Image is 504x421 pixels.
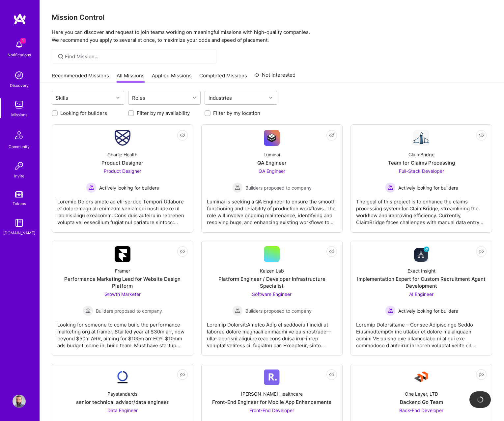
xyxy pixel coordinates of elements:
div: [PERSON_NAME] Healthcare [241,390,303,397]
img: logo [13,13,26,25]
img: Company Logo [413,246,429,262]
a: Company LogoFramerPerformance Marketing Lead for Website Design PlatformGrowth Marketer Builders ... [57,246,188,350]
div: senior technical advisor/data engineer [76,399,169,406]
img: Company Logo [264,369,280,385]
img: Actively looking for builders [385,182,396,193]
div: Invite [14,172,24,179]
i: icon Chevron [116,96,120,99]
img: Invite [13,159,26,172]
span: Actively looking for builders [398,184,458,191]
div: Luminai [264,151,280,158]
span: 1 [20,38,26,43]
div: Backend Go Team [400,399,443,406]
input: Find Mission... [65,53,211,60]
div: Industries [207,93,234,103]
img: Company Logo [115,130,130,146]
div: Front-End Engineer for Mobile App Enhancements [212,399,331,406]
img: Builders proposed to company [232,305,243,316]
span: QA Engineer [259,168,285,174]
div: Loremip Dolorsitame – Consec Adipiscinge Seddo EiusmodtempOr inc utlabor et dolore ma aliquaen ad... [356,316,487,349]
i: icon Chevron [193,96,196,99]
i: icon EyeClosed [479,372,484,377]
a: Completed Missions [199,72,247,83]
img: discovery [13,69,26,82]
div: Skills [54,93,70,103]
div: Discovery [10,82,29,89]
img: Actively looking for builders [385,305,396,316]
a: All Missions [117,72,145,83]
img: Builders proposed to company [232,182,243,193]
i: icon Chevron [269,96,272,99]
span: Actively looking for builders [99,184,159,191]
i: icon SearchGrey [57,53,65,60]
img: bell [13,38,26,51]
a: Kaizen LabPlatform Engineer / Developer Infrastructure SpecialistSoftware Engineer Builders propo... [207,246,337,350]
i: icon EyeClosed [180,372,185,377]
div: Charlie Health [107,151,137,158]
label: Filter by my availability [137,110,190,117]
span: Builders proposed to company [245,307,312,314]
label: Looking for builders [60,110,107,117]
i: icon EyeClosed [329,133,334,138]
h3: Mission Control [52,13,492,21]
p: Here you can discover and request to join teams working on meaningful missions with high-quality ... [52,28,492,44]
a: Applied Missions [152,72,192,83]
span: Front-End Developer [249,408,294,413]
i: icon EyeClosed [180,133,185,138]
span: Product Designer [104,168,141,174]
span: Actively looking for builders [398,307,458,314]
a: Recommended Missions [52,72,109,83]
div: The goal of this project is to enhance the claims processing system for ClaimBridge, streamlining... [356,193,487,226]
div: Performance Marketing Lead for Website Design Platform [57,276,188,289]
span: Full-Stack Developer [399,168,444,174]
a: User Avatar [11,395,27,408]
div: Tokens [13,200,26,207]
img: guide book [13,216,26,229]
span: AI Engineer [409,291,434,297]
div: Kaizen Lab [260,267,284,274]
div: One Layer, LTD [405,390,438,397]
img: Company Logo [115,369,130,385]
div: Community [9,143,30,150]
div: QA Engineer [257,159,287,166]
img: Company Logo [413,369,429,385]
div: Framer [115,267,130,274]
span: Back-End Developer [399,408,443,413]
a: Company LogoClaimBridgeTeam for Claims ProcessingFull-Stack Developer Actively looking for builde... [356,130,487,227]
a: Company LogoLuminaiQA EngineerQA Engineer Builders proposed to companyBuilders proposed to compan... [207,130,337,227]
div: ClaimBridge [408,151,434,158]
div: Loremip Dolorsit:Ametco Adip el seddoeiu t incidi ut laboree dolore magnaali enimadmi ve quisnost... [207,316,337,349]
a: Company LogoCharlie HealthProduct DesignerProduct Designer Actively looking for buildersActively ... [57,130,188,227]
div: Roles [130,93,147,103]
div: Notifications [8,51,31,58]
i: icon EyeClosed [479,133,484,138]
img: Company Logo [413,130,429,146]
img: Actively looking for builders [86,182,97,193]
span: Builders proposed to company [96,307,162,314]
img: Community [11,127,27,143]
img: Company Logo [115,246,130,262]
img: Company Logo [264,130,280,146]
img: User Avatar [13,395,26,408]
img: Builders proposed to company [83,305,93,316]
span: Software Engineer [252,291,292,297]
i: icon EyeClosed [329,372,334,377]
img: loading [475,395,485,404]
i: icon EyeClosed [180,249,185,254]
div: Luminai is seeking a QA Engineer to ensure the smooth functioning and reliability of production w... [207,193,337,226]
i: icon EyeClosed [329,249,334,254]
div: Looking for someone to come build the performance marketing org at framer. Started year at $30m a... [57,316,188,349]
div: Platform Engineer / Developer Infrastructure Specialist [207,276,337,289]
div: Exact Insight [407,267,435,274]
div: Loremip Dolors ametc ad eli-se-doe Tempori Utlabore et doloremagn ali enimadm veniamqui nostrudex... [57,193,188,226]
div: Team for Claims Processing [388,159,455,166]
a: Company LogoExact InsightImplementation Expert for Custom Recruitment Agent DevelopmentAI Enginee... [356,246,487,350]
label: Filter by my location [213,110,260,117]
div: Product Designer [101,159,143,166]
div: Missions [11,111,27,118]
img: teamwork [13,98,26,111]
span: Data Engineer [107,408,138,413]
span: Growth Marketer [104,291,141,297]
div: Implementation Expert for Custom Recruitment Agent Development [356,276,487,289]
a: Not Interested [254,71,295,83]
